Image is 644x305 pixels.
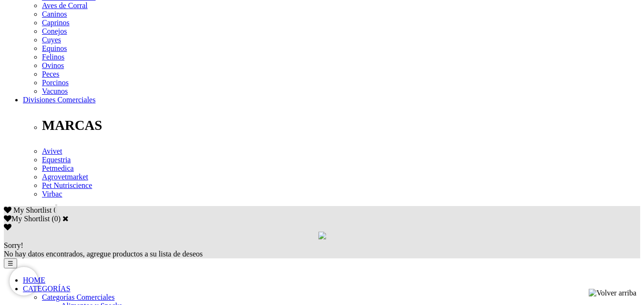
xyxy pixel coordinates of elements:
span: 0 [53,206,57,214]
a: Divisiones Comerciales [23,96,95,104]
a: Equinos [42,44,67,52]
label: 0 [54,215,58,223]
a: Caninos [42,10,67,18]
span: ( ) [51,215,61,223]
a: Categorías Comerciales [42,293,114,301]
a: Virbac [42,190,62,198]
p: MARCAS [42,118,640,133]
a: Pet Nutriscience [42,181,92,189]
a: Vacunos [42,87,68,95]
a: Peces [42,70,59,78]
a: Cerrar [62,215,69,222]
img: Volver arriba [589,289,636,297]
a: Avivet [42,147,62,155]
iframe: Brevo live chat [10,267,38,295]
img: loading.gif [318,232,326,239]
a: Cuyes [42,36,61,44]
span: My Shortlist [13,206,51,214]
span: Sorry! [4,241,23,249]
a: Ovinos [42,61,64,69]
a: Aves de Corral [42,1,88,10]
a: Porcinos [42,79,69,87]
button: ☰ [4,258,17,268]
a: Felinos [42,53,64,61]
a: Caprinos [42,19,70,27]
label: My Shortlist [4,215,50,223]
div: No hay datos encontrados, agregue productos a su lista de deseos [4,241,640,258]
a: Equestria [42,156,71,164]
a: Conejos [42,27,67,35]
a: Petmedica [42,164,74,172]
a: Agrovetmarket [42,173,88,181]
a: CATEGORÍAS [23,285,71,293]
